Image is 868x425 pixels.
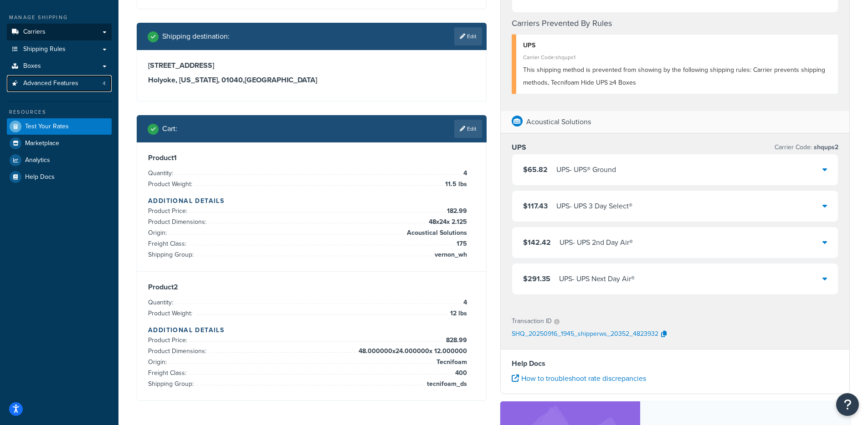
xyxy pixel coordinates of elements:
[512,143,526,152] h3: UPS
[148,346,209,356] span: Product Dimensions:
[526,116,591,128] p: Acoustical Solutions
[512,17,839,30] h4: Carriers Prevented By Rules
[512,315,552,328] p: Transaction ID
[356,346,467,357] span: 48.000000 x 24.000000 x 12.000000
[148,335,190,345] span: Product Price:
[148,283,475,292] h3: Product 2
[453,368,467,379] span: 400
[7,75,112,92] li: Advanced Features
[432,249,467,260] span: vernon_wh
[7,169,112,185] a: Help Docs
[148,61,475,70] h3: [STREET_ADDRESS]
[523,51,832,64] div: Carrier Code: shqups1
[7,24,112,40] a: Carriers
[461,297,467,308] span: 4
[148,298,175,307] span: Quantity:
[523,201,548,211] span: $117.43
[512,328,658,341] p: SHQ_20250916_1945_shipperws_20352_4823932
[444,335,467,346] span: 828.99
[445,206,467,217] span: 182.99
[148,153,475,162] h3: Product 1
[23,46,66,53] span: Shipping Rules
[405,228,467,238] span: Acoustical Solutions
[523,273,550,284] span: $291.35
[148,250,196,259] span: Shipping Group:
[148,228,169,238] span: Origin:
[7,58,112,75] a: Boxes
[426,217,467,228] span: 48 x 24 x 2.125
[7,108,112,116] div: Resources
[148,357,169,367] span: Origin:
[148,179,195,189] span: Product Weight:
[148,325,475,335] h4: Additional Details
[162,125,177,133] h2: Cart :
[148,368,189,378] span: Freight Class:
[162,32,230,40] h2: Shipping destination :
[425,379,467,390] span: tecnifoam_ds
[512,358,839,369] h4: Help Docs
[556,163,616,176] div: UPS - UPS® Ground
[461,168,467,179] span: 4
[148,206,190,216] span: Product Price:
[836,393,859,416] button: Open Resource Center
[443,179,467,190] span: 11.5 lbs
[512,373,646,384] a: How to troubleshoot rate discrepancies
[7,75,112,92] a: Advanced Features4
[559,273,635,285] div: UPS - UPS Next Day Air®
[434,357,467,368] span: Tecnifoam
[148,196,475,206] h4: Additional Details
[523,164,548,175] span: $65.82
[523,65,825,87] span: This shipping method is prevented from showing by the following shipping rules: Carrier prevents ...
[7,118,112,135] a: Test Your Rates
[7,135,112,152] a: Marketplace
[23,28,46,36] span: Carriers
[25,123,69,131] span: Test Your Rates
[148,309,195,318] span: Product Weight:
[148,239,189,248] span: Freight Class:
[148,217,209,227] span: Product Dimensions:
[556,200,632,212] div: UPS - UPS 3 Day Select®
[103,80,106,87] span: 4
[523,39,832,52] div: UPS
[7,14,112,21] div: Manage Shipping
[7,41,112,58] a: Shipping Rules
[454,238,467,249] span: 175
[25,157,50,164] span: Analytics
[812,142,838,152] span: shqups2
[454,120,482,138] a: Edit
[148,168,175,178] span: Quantity:
[7,152,112,168] a: Analytics
[448,308,467,319] span: 12 lbs
[454,27,482,46] a: Edit
[560,236,633,249] div: UPS - UPS 2nd Day Air®
[25,140,59,147] span: Marketplace
[148,379,196,389] span: Shipping Group:
[23,80,78,87] span: Advanced Features
[775,141,838,154] p: Carrier Code:
[148,76,475,85] h3: Holyoke, [US_STATE], 01040 , [GEOGRAPHIC_DATA]
[23,62,41,70] span: Boxes
[25,173,55,181] span: Help Docs
[523,237,551,248] span: $142.42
